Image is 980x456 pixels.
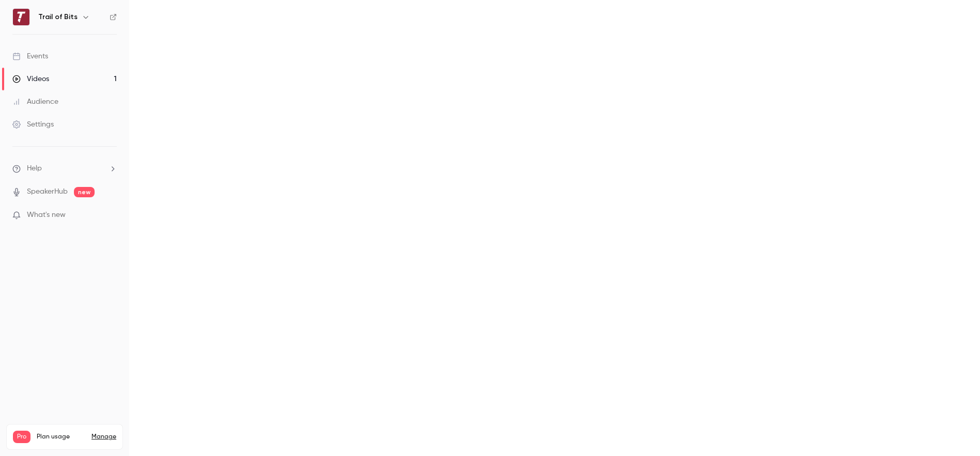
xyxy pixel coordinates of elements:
[12,119,54,130] div: Settings
[12,163,117,174] li: help-dropdown-opener
[12,51,48,61] div: Events
[37,433,85,441] span: Plan usage
[12,97,58,107] div: Audience
[91,433,116,441] a: Manage
[74,187,95,197] span: new
[27,210,66,221] span: What's new
[38,12,78,22] h6: Trail of Bits
[12,74,49,84] div: Videos
[13,431,30,443] span: Pro
[27,163,42,174] span: Help
[13,9,29,25] img: Trail of Bits
[104,211,117,220] iframe: Noticeable Trigger
[27,186,68,197] a: SpeakerHub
